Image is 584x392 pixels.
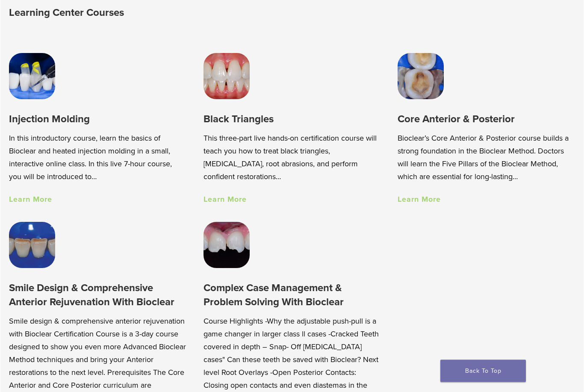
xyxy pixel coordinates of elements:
a: Learn More [398,195,441,204]
h3: Smile Design & Comprehensive Anterior Rejuvenation With Bioclear [9,281,186,310]
h3: Core Anterior & Posterior [398,112,575,127]
p: In this introductory course, learn the basics of Bioclear and heated injection molding in a small... [9,132,186,183]
a: Learn More [9,195,52,204]
p: This three-part live hands-on certification course will teach you how to treat black triangles, [... [204,132,381,183]
h3: Black Triangles [204,112,381,127]
a: Back To Top [440,360,526,382]
h3: Injection Molding [9,112,186,127]
h2: Learning Center Courses [9,3,319,24]
h3: Complex Case Management & Problem Solving With Bioclear [204,281,381,310]
p: Bioclear’s Core Anterior & Posterior course builds a strong foundation in the Bioclear Method. Do... [398,132,575,183]
a: Learn More [204,195,247,204]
